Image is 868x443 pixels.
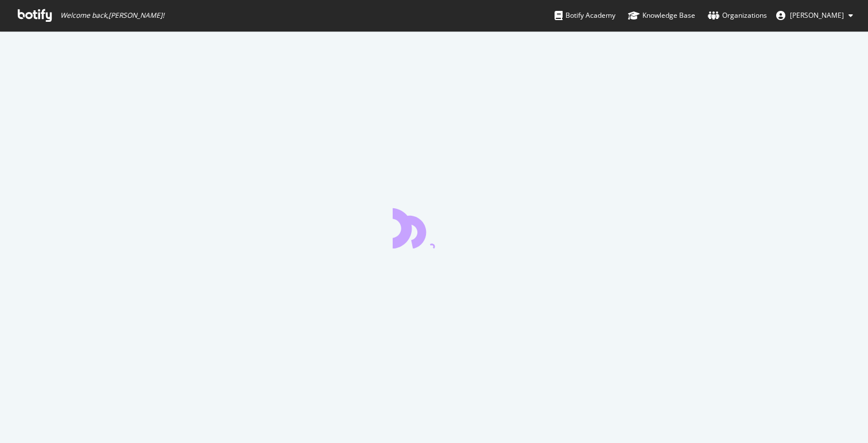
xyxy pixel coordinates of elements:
[767,6,862,25] button: [PERSON_NAME]
[393,207,475,248] div: animation
[790,10,844,20] span: Abdallah Khalidi
[708,10,767,21] div: Organizations
[555,10,615,21] div: Botify Academy
[60,11,164,20] span: Welcome back, [PERSON_NAME] !
[628,10,695,21] div: Knowledge Base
